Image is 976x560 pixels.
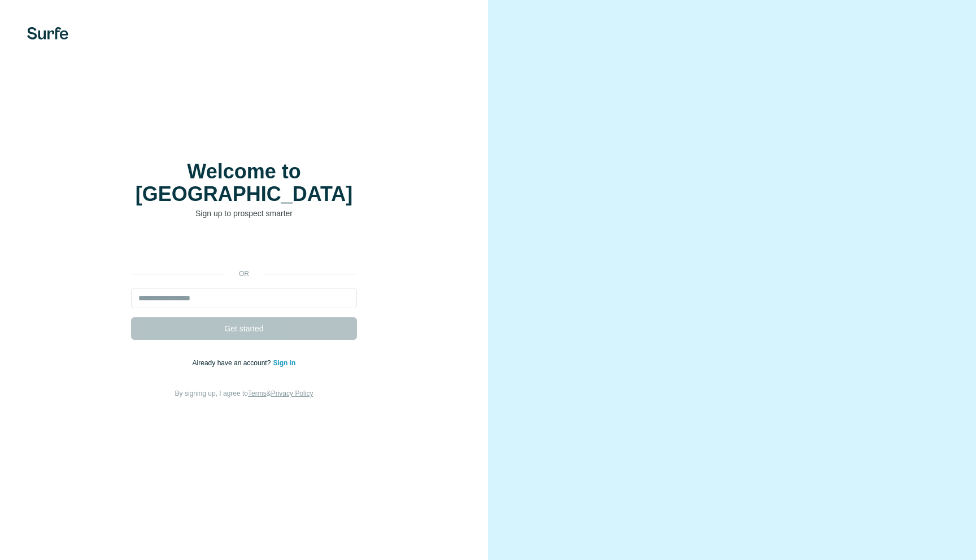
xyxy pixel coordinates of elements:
[27,27,68,40] img: Surfe's logo
[131,160,357,205] h1: Welcome to [GEOGRAPHIC_DATA]
[193,359,273,367] span: Already have an account?
[271,390,313,397] a: Privacy Policy
[248,390,267,397] a: Terms
[226,269,262,279] p: or
[131,208,357,219] p: Sign up to prospect smarter
[125,236,363,261] iframe: Sign in with Google Button
[273,359,295,367] a: Sign in
[175,390,313,397] span: By signing up, I agree to &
